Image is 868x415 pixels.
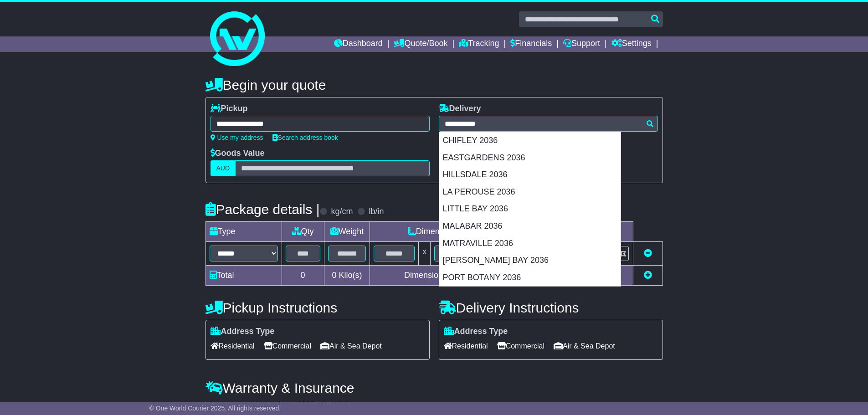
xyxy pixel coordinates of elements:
h4: Pickup Instructions [205,300,430,315]
div: MATRAVILLE 2036 [439,235,621,252]
a: Search address book [272,134,338,141]
td: Weight [324,222,370,242]
td: x [419,242,431,266]
div: All our quotes include a $ FreightSafe warranty. [205,400,663,410]
span: 0 [332,271,336,280]
h4: Warranty & Insurance [205,380,663,395]
a: Remove this item [644,249,652,258]
td: Qty [282,222,324,242]
span: Residential [211,339,255,353]
h4: Package details | [205,202,320,217]
label: kg/cm [331,207,353,217]
div: PORT BOTANY 2036 [439,269,621,287]
td: Total [205,266,282,286]
span: Residential [444,339,488,353]
td: Kilo(s) [324,266,370,286]
div: LITTLE BAY 2036 [439,200,621,218]
div: LA PEROUSE 2036 [439,184,621,201]
a: Dashboard [334,36,383,52]
label: Address Type [444,327,508,337]
label: Pickup [211,104,248,114]
a: Financials [510,36,552,52]
a: Tracking [459,36,499,52]
td: Dimensions in Centimetre(s) [370,266,539,286]
td: Dimensions (L x W x H) [370,222,539,242]
span: Air & Sea Depot [320,339,382,353]
label: Address Type [211,327,275,337]
span: Commercial [264,339,311,353]
a: Use my address [211,134,263,141]
a: Add new item [644,271,652,280]
label: Goods Value [211,149,265,159]
a: Support [563,36,600,52]
td: Type [205,222,282,242]
typeahead: Please provide city [439,116,658,132]
span: 250 [298,400,311,410]
div: EASTGARDENS 2036 [439,149,621,167]
div: MALABAR 2036 [439,218,621,235]
h4: Begin your quote [205,77,663,92]
span: Air & Sea Depot [554,339,615,353]
div: CHIFLEY 2036 [439,132,621,149]
label: Delivery [439,104,481,114]
label: AUD [211,160,236,176]
div: [PERSON_NAME] BAY 2036 [439,252,621,269]
label: lb/in [369,207,384,217]
h4: Delivery Instructions [439,300,663,315]
span: © One World Courier 2025. All rights reserved. [149,405,281,412]
div: HILLSDALE 2036 [439,166,621,184]
a: Quote/Book [394,36,447,52]
a: Settings [611,36,652,52]
span: Commercial [497,339,544,353]
td: 0 [282,266,324,286]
